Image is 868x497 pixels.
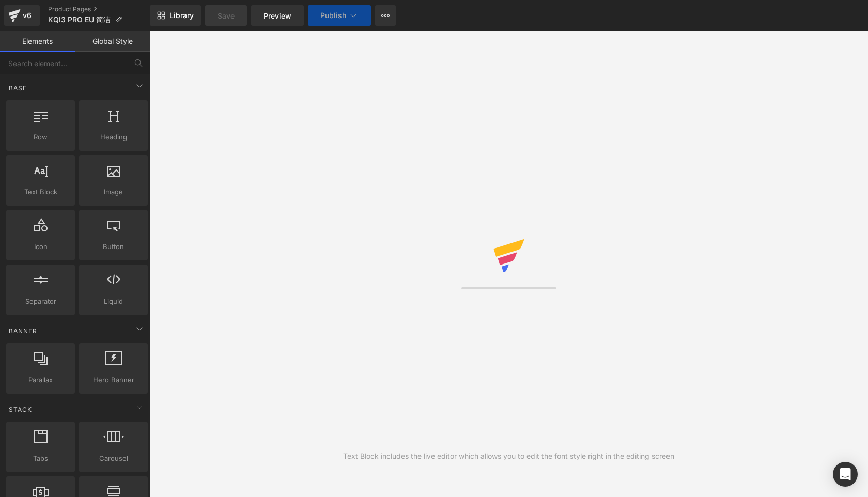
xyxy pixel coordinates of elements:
span: Save [218,10,235,21]
span: Carousel [82,453,145,464]
span: Separator [9,296,72,307]
span: Hero Banner [82,375,145,385]
a: Product Pages [48,5,150,13]
a: New Library [150,5,201,26]
a: Preview [251,5,304,26]
div: Open Intercom Messenger [833,462,858,487]
a: v6 [4,5,40,26]
span: Base [8,83,28,93]
span: Publish [320,11,346,20]
span: Library [169,11,194,20]
a: Global Style [75,31,150,52]
span: Text Block [9,187,72,197]
span: Button [82,241,145,252]
div: v6 [21,9,34,22]
span: Heading [82,132,145,143]
button: Publish [308,5,371,26]
span: Image [82,187,145,197]
span: Liquid [82,296,145,307]
span: Row [9,132,72,143]
div: Text Block includes the live editor which allows you to edit the font style right in the editing ... [343,451,674,462]
span: Parallax [9,375,72,385]
span: Banner [8,326,38,336]
span: Stack [8,405,33,414]
span: Tabs [9,453,72,464]
span: KQI3 PRO EU 简洁 [48,15,111,24]
button: More [375,5,396,26]
span: Preview [263,10,291,21]
span: Icon [9,241,72,252]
